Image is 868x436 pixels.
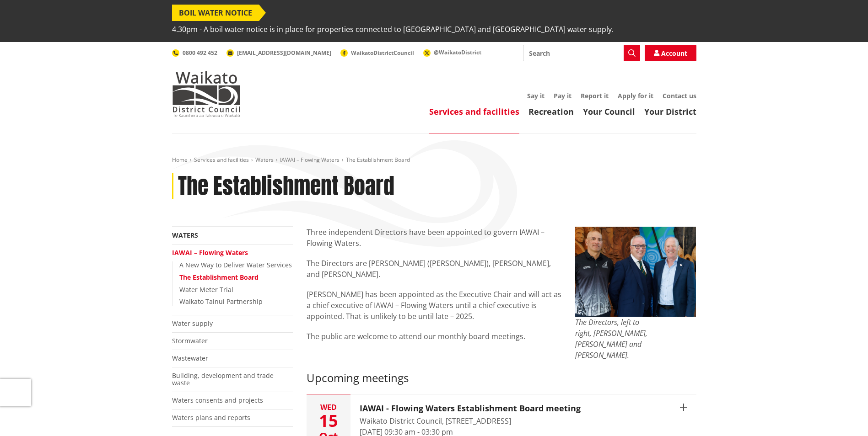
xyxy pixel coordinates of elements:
[307,331,562,342] p: The public are welcome to attend our monthly board meetings.
[172,21,614,37] span: 4.30pm - A boil water notice is in place for properties connected to [GEOGRAPHIC_DATA] and [GEOGR...
[434,48,481,56] span: @WaikatoDistrict
[172,156,696,164] nav: breadcrumb
[581,91,609,100] a: Report it
[340,49,414,57] a: WaikatoDistrictCouncil
[307,413,350,429] div: 15
[429,106,519,117] a: Services and facilities
[172,49,217,57] a: 0800 492 452
[237,49,331,57] span: [EMAIL_ADDRESS][DOMAIN_NAME]
[346,156,410,164] span: The Establishment Board
[575,317,647,360] em: The Directors, left to right, [PERSON_NAME], [PERSON_NAME] and [PERSON_NAME].
[618,91,653,100] a: Apply for it
[172,354,208,362] a: Wastewater
[172,413,250,422] a: Waters plans and reports
[226,49,331,57] a: [EMAIL_ADDRESS][DOMAIN_NAME]
[172,371,274,388] a: Building, development and trade waste
[172,5,259,21] span: BOIL WATER NOTICE
[255,156,274,164] a: Waters
[644,106,696,117] a: Your District
[307,227,562,249] p: Three independent Directors have been appointed to govern IAWAI – Flowing Waters.
[423,48,481,56] a: @WaikatoDistrict
[307,289,562,322] p: [PERSON_NAME] has been appointed as the Executive Chair and will act as a chief executive of IAWA...
[179,273,259,282] a: The Establishment Board
[172,336,208,345] a: Stormwater
[172,71,241,117] img: Waikato District Council - Te Kaunihera aa Takiwaa o Waikato
[528,106,574,117] a: Recreation
[360,415,581,426] div: Waikato District Council, [STREET_ADDRESS]
[178,173,394,200] h1: The Establishment Board
[179,285,233,294] a: Water Meter Trial
[179,261,292,269] a: A New Way to Deliver Water Services
[663,91,696,100] a: Contact us
[527,91,545,100] a: Say it
[307,258,562,280] p: The Directors are [PERSON_NAME] ([PERSON_NAME]), [PERSON_NAME], and [PERSON_NAME].
[172,248,248,257] a: IAWAI – Flowing Waters
[645,45,696,61] a: Account
[554,91,571,100] a: Pay it
[307,404,350,411] div: Wed
[194,156,249,164] a: Services and facilities
[351,49,414,57] span: WaikatoDistrictCouncil
[183,49,217,57] span: 0800 492 452
[172,231,198,239] a: Waters
[360,404,581,414] h3: IAWAI - Flowing Waters Establishment Board meeting
[280,156,340,164] a: IAWAI – Flowing Waters
[523,45,640,61] input: Search input
[307,372,696,385] h3: Upcoming meetings
[179,297,263,306] a: Waikato Tainui Partnership
[172,396,263,404] a: Waters consents and projects
[575,227,696,316] img: 763803-054_hcc_iawaipowhiri_25jul2025
[172,156,188,164] a: Home
[172,319,213,328] a: Water supply
[583,106,635,117] a: Your Council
